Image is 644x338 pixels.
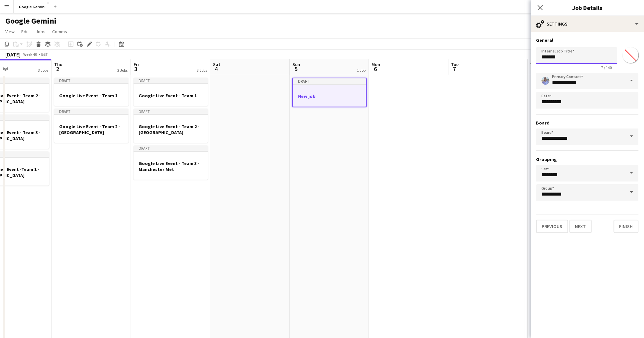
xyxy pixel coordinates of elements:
[54,93,129,99] h3: Google Live Event - Team 1
[133,65,139,73] span: 3
[372,61,380,67] span: Mon
[54,124,129,135] h3: Google Live Event - Team 2 - [GEOGRAPHIC_DATA]
[5,29,15,35] span: View
[54,109,129,143] app-job-card: DraftGoogle Live Event - Team 2 - [GEOGRAPHIC_DATA]
[371,65,380,73] span: 6
[3,27,17,36] a: View
[450,65,459,73] span: 7
[134,78,208,106] app-job-card: DraftGoogle Live Event - Team 1
[536,37,639,43] h3: General
[117,68,128,73] div: 2 Jobs
[134,124,208,135] h3: Google Live Event - Team 2 - [GEOGRAPHIC_DATA]
[536,156,639,162] h3: Grouping
[531,16,644,32] div: Settings
[596,65,617,70] span: 7 / 140
[36,29,46,35] span: Jobs
[53,65,62,73] span: 2
[531,61,539,67] span: Wed
[134,78,208,83] div: Draft
[134,145,208,180] app-job-card: DraftGoogle Live Event - Team 3 - Manchester Met
[134,109,208,114] div: Draft
[536,120,639,126] h3: Board
[291,65,300,73] span: 5
[134,160,208,172] h3: Google Live Event - Team 3 - Manchester Met
[134,93,208,99] h3: Google Live Event - Team 1
[212,65,220,73] span: 4
[54,78,129,106] app-job-card: DraftGoogle Live Event - Team 1
[530,65,539,73] span: 8
[614,220,639,233] button: Finish
[14,0,51,13] button: Google Gemini
[54,61,62,67] span: Thu
[292,61,300,67] span: Sun
[38,68,48,73] div: 3 Jobs
[22,52,39,57] span: Week 40
[292,78,367,107] app-job-card: DraftNew job
[41,52,48,57] div: BST
[33,27,48,36] a: Jobs
[451,61,459,67] span: Tue
[21,29,29,35] span: Edit
[54,78,129,83] div: Draft
[197,68,207,73] div: 3 Jobs
[536,220,568,233] button: Previous
[293,78,366,84] div: Draft
[19,27,32,36] a: Edit
[357,68,366,73] div: 1 Job
[134,109,208,143] app-job-card: DraftGoogle Live Event - Team 2 - [GEOGRAPHIC_DATA]
[5,16,56,26] h1: Google Gemini
[531,3,644,12] h3: Job Details
[134,145,208,151] div: Draft
[293,93,366,99] h3: New job
[52,29,67,35] span: Comms
[54,109,129,114] div: Draft
[213,61,220,67] span: Sat
[134,61,139,67] span: Fri
[5,51,21,58] div: [DATE]
[570,220,592,233] button: Next
[50,27,70,36] a: Comms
